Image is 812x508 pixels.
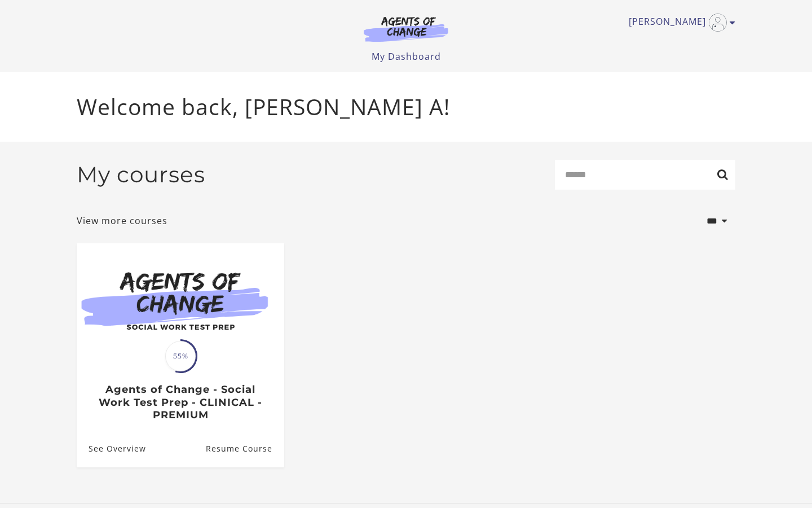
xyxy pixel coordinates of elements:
[352,16,460,42] img: Agents of Change Logo
[165,341,196,371] span: 55%
[77,214,167,227] a: View more courses
[89,383,272,422] h3: Agents of Change - Social Work Test Prep - CLINICAL - PREMIUM
[206,430,284,467] a: Agents of Change - Social Work Test Prep - CLINICAL - PREMIUM: Resume Course
[372,50,441,63] a: My Dashboard
[629,14,730,32] a: Toggle menu
[77,161,205,188] h2: My courses
[77,430,146,467] a: Agents of Change - Social Work Test Prep - CLINICAL - PREMIUM: See Overview
[77,90,735,124] p: Welcome back, [PERSON_NAME] A!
